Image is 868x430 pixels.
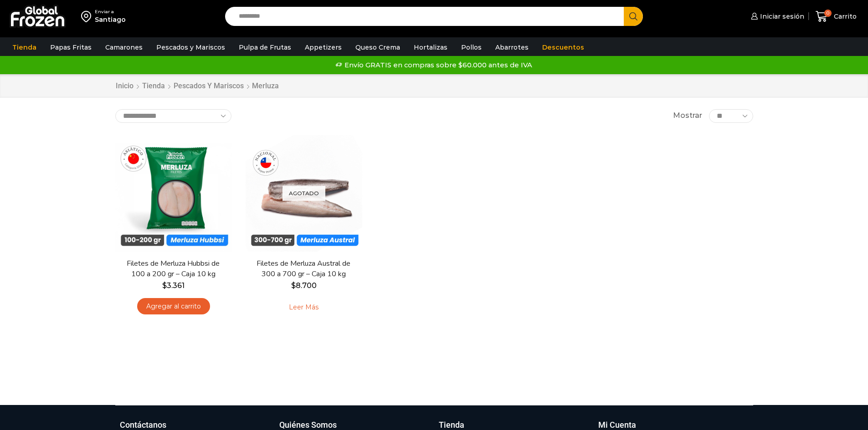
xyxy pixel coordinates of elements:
[351,39,405,56] a: Queso Crema
[275,298,333,317] a: Leé más sobre “Filetes de Merluza Austral de 300 a 700 gr - Caja 10 kg”
[121,258,226,279] a: Filetes de Merluza Hubbsi de 100 a 200 gr – Caja 10 kg
[234,39,296,56] a: Pulpa de Frutas
[282,186,325,201] p: Agotado
[115,109,231,123] select: Pedido de la tienda
[95,9,126,15] div: Enviar a
[291,281,296,290] span: $
[291,281,317,290] bdi: 8.700
[8,39,41,56] a: Tienda
[832,12,857,21] span: Carrito
[115,81,134,91] a: Inicio
[162,281,185,290] bdi: 3.361
[162,281,167,290] span: $
[758,12,804,21] span: Iniciar sesión
[300,39,346,56] a: Appetizers
[142,81,165,91] a: Tienda
[749,7,804,25] a: Iniciar sesión
[115,81,279,91] nav: Breadcrumb
[538,39,589,56] a: Descuentos
[101,39,147,56] a: Camarones
[152,39,230,56] a: Pescados y Mariscos
[673,111,702,121] span: Mostrar
[624,7,643,26] button: Search button
[137,298,210,315] a: Agregar al carrito: “Filetes de Merluza Hubbsi de 100 a 200 gr – Caja 10 kg”
[81,9,95,24] img: address-field-icon.svg
[173,81,244,91] a: Pescados y Mariscos
[95,15,126,24] div: Santiago
[813,6,859,27] a: 0 Carrito
[457,39,486,56] a: Pollos
[46,39,96,56] a: Papas Fritas
[409,39,452,56] a: Hortalizas
[251,258,356,279] a: Filetes de Merluza Austral de 300 a 700 gr – Caja 10 kg
[252,81,279,90] h1: Merluza
[491,39,533,56] a: Abarrotes
[824,10,832,17] span: 0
